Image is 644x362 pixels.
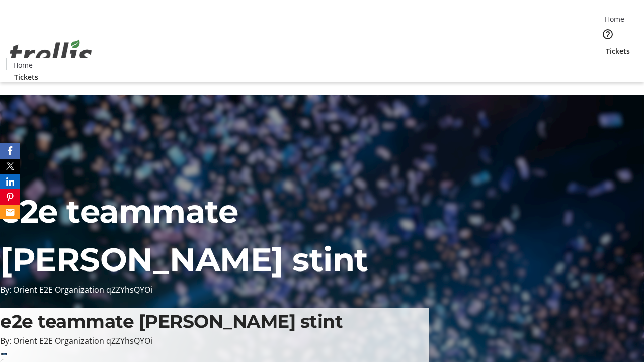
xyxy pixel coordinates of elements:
[6,29,96,79] img: Orient E2E Organization qZZYhsQYOi's Logo
[7,60,39,70] a: Home
[598,56,618,76] button: Cart
[6,72,46,82] a: Tickets
[598,46,638,56] a: Tickets
[13,60,33,70] span: Home
[14,72,38,82] span: Tickets
[606,46,630,56] span: Tickets
[598,24,618,44] button: Help
[598,14,630,24] a: Home
[605,14,624,24] span: Home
